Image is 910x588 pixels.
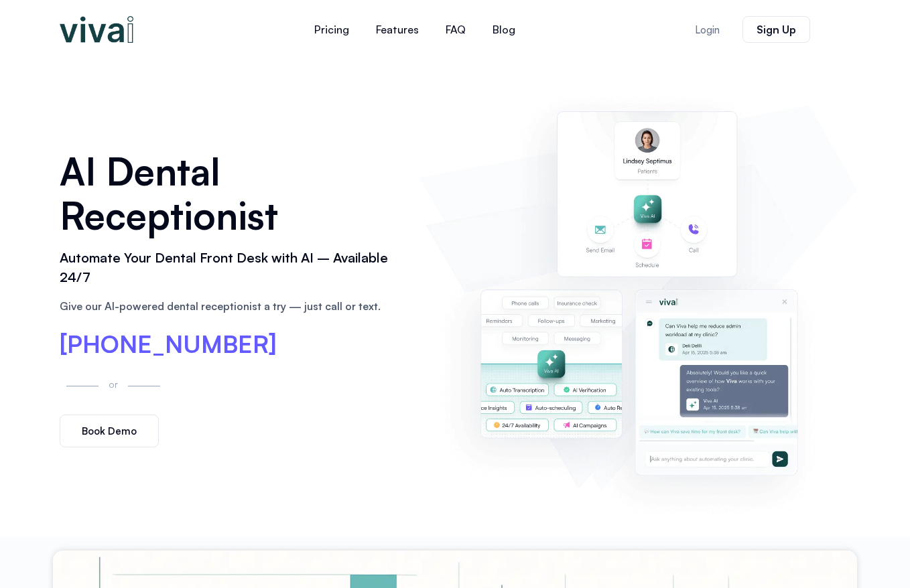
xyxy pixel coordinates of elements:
nav: Menu [220,13,609,46]
a: [PHONE_NUMBER] [60,332,277,356]
a: Login [679,17,736,43]
h2: Automate Your Dental Front Desk with AI – Available 24/7 [60,248,405,287]
span: Sign Up [757,24,796,35]
a: Book Demo [60,415,159,447]
span: Book Demo [82,426,137,436]
img: AI dental receptionist dashboard – virtual receptionist dental office [426,82,850,514]
a: Blog [479,13,529,46]
a: Sign Up [742,16,810,43]
span: Login [695,25,720,35]
a: Features [363,13,432,46]
h1: AI Dental Receptionist [60,149,405,237]
p: Give our AI-powered dental receptionist a try — just call or text. [60,298,405,314]
a: Pricing [301,13,363,46]
p: or [105,376,121,392]
a: FAQ [432,13,479,46]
